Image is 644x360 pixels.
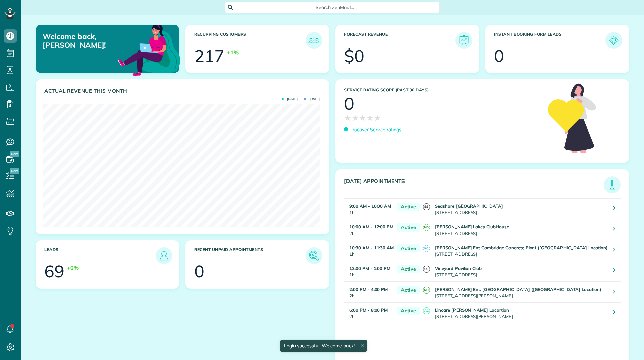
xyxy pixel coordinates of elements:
[423,203,430,210] span: SS
[435,245,608,250] strong: [PERSON_NAME] Ent Cambridge Concrete Plant ([GEOGRAPHIC_DATA] Location)
[423,245,430,252] span: KC
[194,247,306,264] h3: Recent unpaid appointments
[435,307,509,313] strong: Lincare [PERSON_NAME] Locartion
[344,303,394,323] td: 2h
[352,112,359,124] span: ★
[350,126,401,133] p: Discover Service ratings
[433,303,608,323] td: [STREET_ADDRESS][PERSON_NAME]
[344,240,394,261] td: 1h
[10,151,19,157] span: New
[344,95,354,112] div: 0
[67,264,79,272] div: +0%
[607,34,621,47] img: icon_form_leads-04211a6a04a5b2264e4ee56bc0799ec3eb69b7e499cbb523a139df1d13a81ae0.png
[435,287,601,292] strong: [PERSON_NAME] Ent. [GEOGRAPHIC_DATA] ([GEOGRAPHIC_DATA] Location)
[397,286,420,294] span: Active
[494,32,605,49] h3: Instant Booking Form Leads
[44,88,322,94] h3: Actual Revenue this month
[44,247,156,264] h3: Leads
[194,263,204,280] div: 0
[194,32,306,49] h3: Recurring Customers
[397,307,420,315] span: Active
[349,203,391,209] strong: 9:00 AM - 10:00 AM
[433,282,608,303] td: [STREET_ADDRESS][PERSON_NAME]
[349,266,390,271] strong: 12:00 PM - 1:00 PM
[344,126,401,133] a: Discover Service ratings
[344,198,394,219] td: 1h
[433,261,608,281] td: [STREET_ADDRESS]
[494,48,504,64] div: 0
[43,32,133,50] p: Welcome back, [PERSON_NAME]!
[433,198,608,219] td: [STREET_ADDRESS]
[397,203,420,211] span: Active
[227,49,239,56] div: +1%
[433,240,608,261] td: [STREET_ADDRESS]
[344,282,394,303] td: 2h
[457,34,471,47] img: icon_forecast_revenue-8c13a41c7ed35a8dcfafea3cbb826a0462acb37728057bba2d056411b612bbbe.png
[423,266,430,273] span: SS
[423,307,430,314] span: AC
[397,265,420,273] span: Active
[117,17,182,82] img: dashboard_welcome-42a62b7d889689a78055ac9021e634bf52bae3f8056760290aed330b23ab8690.png
[10,168,19,174] span: New
[349,224,393,229] strong: 10:00 AM - 12:00 PM
[344,261,394,281] td: 1h
[433,219,608,240] td: [STREET_ADDRESS]
[359,112,366,124] span: ★
[435,266,482,271] strong: Vineyard Pavilion Club
[157,249,171,262] img: icon_leads-1bed01f49abd5b7fead27621c3d59655bb73ed531f8eeb49469d10e621d6b896.png
[344,178,604,193] h3: [DATE] Appointments
[349,245,394,250] strong: 10:30 AM - 11:30 AM
[349,307,388,313] strong: 6:00 PM - 8:00 PM
[374,112,381,124] span: ★
[344,219,394,240] td: 2h
[344,32,455,49] h3: Forecast Revenue
[307,34,321,47] img: icon_recurring_customers-cf858462ba22bcd05b5a5880d41d6543d210077de5bb9ebc9590e49fd87d84ed.png
[435,203,503,209] strong: Seashore [GEOGRAPHIC_DATA]
[435,224,509,229] strong: [PERSON_NAME] Lakes ClubHouse
[423,224,430,231] span: ND
[349,287,388,292] strong: 2:00 PM - 4:00 PM
[194,48,224,64] div: 217
[397,244,420,253] span: Active
[344,48,364,64] div: $0
[605,178,619,192] img: icon_todays_appointments-901f7ab196bb0bea1936b74009e4eb5ffbc2d2711fa7634e0d609ed5ef32b18b.png
[307,249,321,262] img: icon_unpaid_appointments-47b8ce3997adf2238b356f14209ab4cced10bd1f174958f3ca8f1d0dd7fffeee.png
[366,112,374,124] span: ★
[304,97,320,101] span: [DATE]
[44,263,64,280] div: 69
[282,97,298,101] span: [DATE]
[344,112,352,124] span: ★
[423,287,430,294] span: ND
[280,340,367,352] div: Login successful. Welcome back!
[344,88,541,92] h3: Service Rating score (past 30 days)
[397,223,420,232] span: Active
